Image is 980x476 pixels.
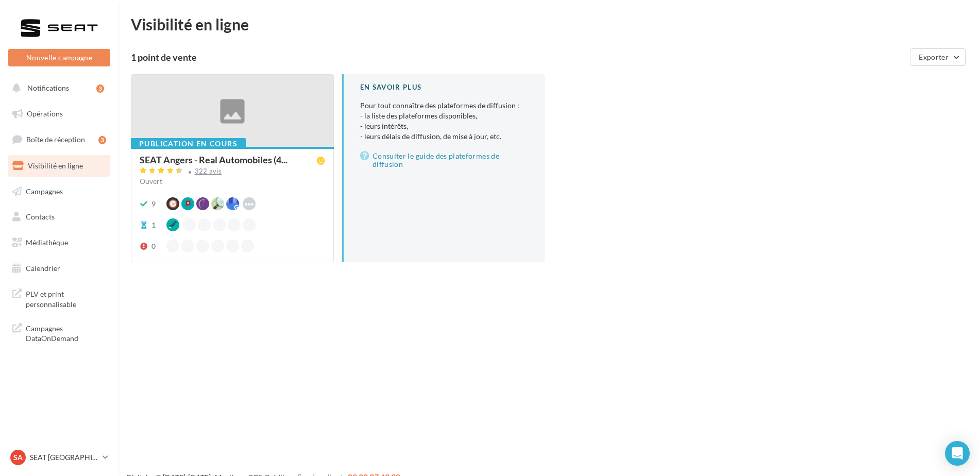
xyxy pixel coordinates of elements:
div: Publication en cours [131,138,246,149]
span: Campagnes [26,186,63,195]
span: Ouvert [140,177,162,185]
a: Opérations [6,103,112,125]
a: Calendrier [6,258,112,279]
a: Contacts [6,206,112,228]
p: SEAT [GEOGRAPHIC_DATA] [30,452,98,463]
a: SA SEAT [GEOGRAPHIC_DATA] [8,448,110,467]
p: Pour tout connaître des plateformes de diffusion : [360,100,529,142]
span: Exporter [919,53,949,61]
div: 9 [151,199,156,209]
span: Notifications [27,83,69,92]
li: - leurs intérêts, [360,121,529,131]
button: Nouvelle campagne [8,49,110,66]
a: Médiathèque [6,232,112,253]
span: Opérations [27,109,63,118]
span: Calendrier [26,264,60,273]
span: SEAT Angers - Real Automobiles (4... [140,155,288,164]
div: 1 [151,220,156,230]
button: Exporter [910,48,966,66]
span: Médiathèque [26,238,68,247]
li: - la liste des plateformes disponibles, [360,111,529,121]
div: 0 [151,241,156,251]
a: Campagnes DataOnDemand [6,317,112,348]
div: 322 avis [195,168,222,175]
div: 3 [96,84,104,93]
div: Open Intercom Messenger [945,441,970,466]
a: PLV et print personnalisable [6,283,112,313]
span: SA [13,452,23,463]
div: En savoir plus [360,82,529,92]
a: 322 avis [140,166,325,178]
span: Campagnes DataOnDemand [26,321,106,344]
span: Contacts [26,212,55,221]
li: - leurs délais de diffusion, de mise à jour, etc. [360,131,529,142]
span: PLV et print personnalisable [26,287,106,309]
div: 1 point de vente [131,53,906,62]
a: Consulter le guide des plateformes de diffusion [360,150,529,171]
button: Notifications 3 [6,77,108,99]
a: Boîte de réception3 [6,128,112,150]
div: 3 [98,136,106,144]
span: Boîte de réception [26,135,85,144]
span: Visibilité en ligne [28,161,83,170]
div: Visibilité en ligne [131,16,968,32]
a: Campagnes [6,181,112,202]
a: Visibilité en ligne [6,155,112,177]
